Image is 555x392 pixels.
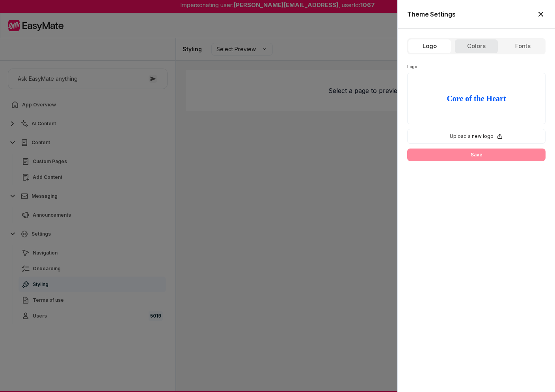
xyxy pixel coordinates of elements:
[407,64,546,70] p: Logo
[407,9,456,19] h2: Theme Settings
[450,132,494,140] p: Upload a new logo
[501,39,545,54] button: Fonts
[454,39,498,54] button: Colors
[408,39,451,54] button: Logo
